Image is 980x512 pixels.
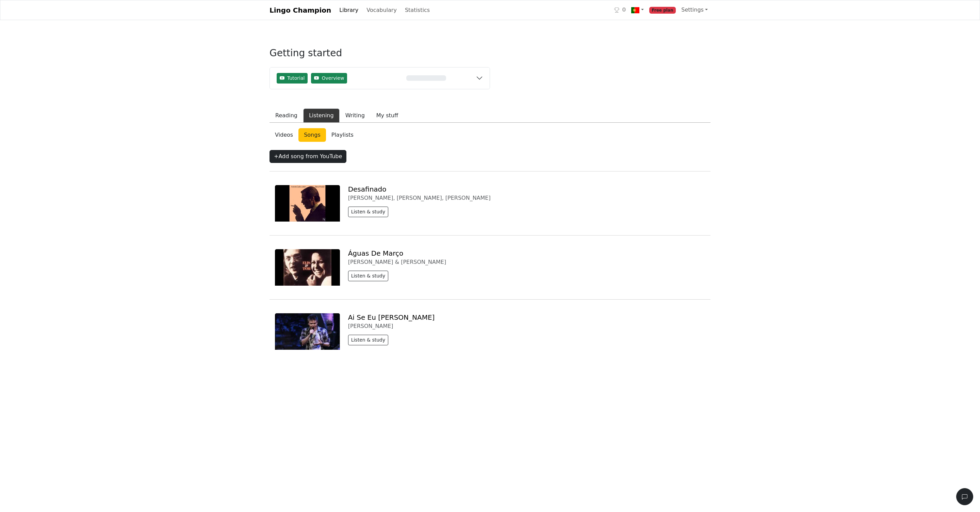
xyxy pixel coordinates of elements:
[275,249,340,286] img: mqdefault.jpg
[348,259,446,265] span: [PERSON_NAME] & [PERSON_NAME]
[269,151,349,158] a: +Add song from YouTube
[269,3,331,17] a: Lingo Champion
[348,313,435,321] a: Ai Se Eu [PERSON_NAME]
[348,207,389,217] button: Listen & study
[337,3,361,17] a: Library
[311,73,347,84] button: Overview
[348,185,387,193] a: Desafinado
[269,150,346,163] button: +Add song from YouTube
[364,3,399,17] a: Vocabulary
[402,3,432,17] a: Statistics
[298,128,326,142] a: Songs
[611,3,628,17] a: 0
[269,47,490,64] h3: Getting started
[622,6,626,14] span: 0
[303,108,340,123] button: Listening
[277,73,308,84] button: Tutorial
[287,75,305,82] span: Tutorial
[275,313,340,350] img: mqdefault.jpg
[647,3,679,17] a: Free plan
[348,338,391,344] a: Listen & study
[348,195,491,201] span: [PERSON_NAME], [PERSON_NAME], [PERSON_NAME]
[649,7,676,14] span: Free plan
[326,128,359,142] a: Playlists
[269,108,303,123] button: Reading
[348,323,393,329] span: [PERSON_NAME]
[348,210,391,216] a: Listen & study
[348,249,404,257] a: Águas De Março
[348,335,389,345] button: Listen & study
[269,128,298,142] a: Videos
[322,75,344,82] span: Overview
[681,6,704,13] span: Settings
[348,271,389,281] button: Listen & study
[275,185,340,222] img: mqdefault.jpg
[340,108,371,123] button: Writing
[270,67,490,89] button: TutorialOverview
[679,3,710,17] a: Settings
[348,274,391,280] a: Listen & study
[371,108,404,123] button: My stuff
[631,6,639,14] img: pt.svg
